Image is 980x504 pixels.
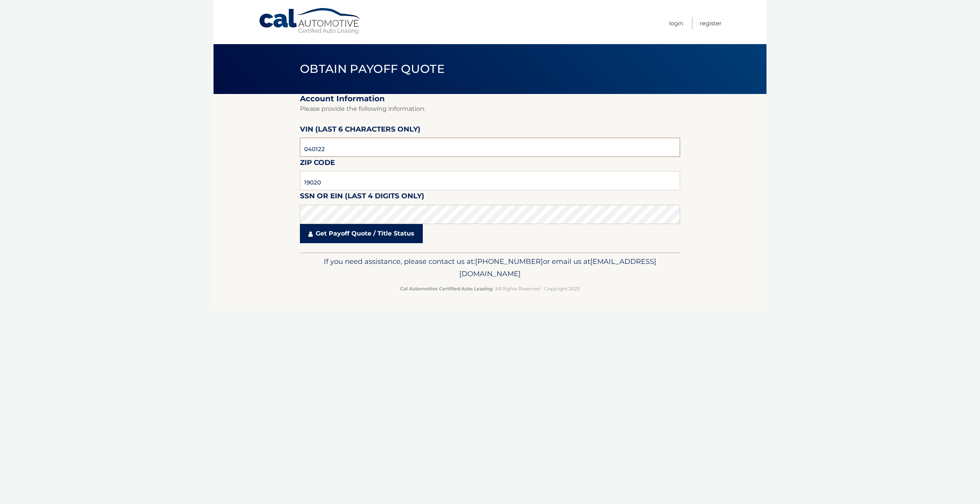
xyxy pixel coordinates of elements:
[669,17,683,30] a: Login
[300,224,423,243] a: Get Payoff Quote / Title Status
[300,157,335,171] label: Zip Code
[258,8,362,35] a: Cal Automotive
[300,94,680,104] h2: Account Information
[300,190,424,204] label: SSN or EIN (last 4 digits only)
[475,257,543,266] span: [PHONE_NUMBER]
[305,285,675,293] p: - All Rights Reserved - Copyright 2025
[300,104,680,114] p: Please provide the following information.
[305,255,675,280] p: If you need assistance, please contact us at: or email us at
[700,17,722,30] a: Register
[400,286,492,292] strong: Cal Automotive Certified Auto Leasing
[300,62,445,76] span: Obtain Payoff Quote
[300,124,420,138] label: VIN (last 6 characters only)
